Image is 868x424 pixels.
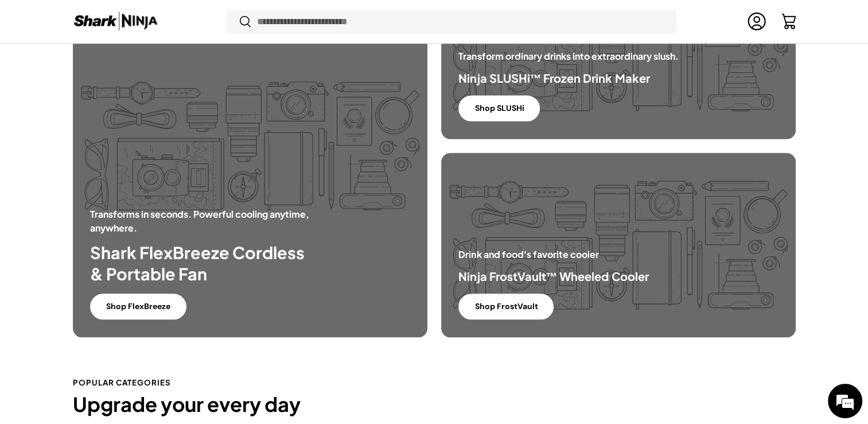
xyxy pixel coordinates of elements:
p: Shark FlexBreeze Cordless & Portable Fan [90,242,320,285]
span: POPULAR CATEGORIES [73,377,171,388]
a: Shop FlexBreeze [90,294,186,319]
p: Ninja SLUSHi™ Frozen Drink Maker [458,70,678,86]
img: Shark Ninja Philippines [73,10,159,33]
p: Drink and food's favorite cooler [458,248,648,261]
a: Shop SLUSHi [458,95,540,121]
span: Upgrade your every day [73,391,301,417]
a: Shop FrostVault [458,294,554,319]
p: Transforms in seconds. Powerful cooling anytime, anywhere. [90,207,320,235]
p: Transform ordinary drinks into extraordinary slush. [458,49,678,63]
p: Ninja FrostVault™ Wheeled Cooler [458,268,648,284]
